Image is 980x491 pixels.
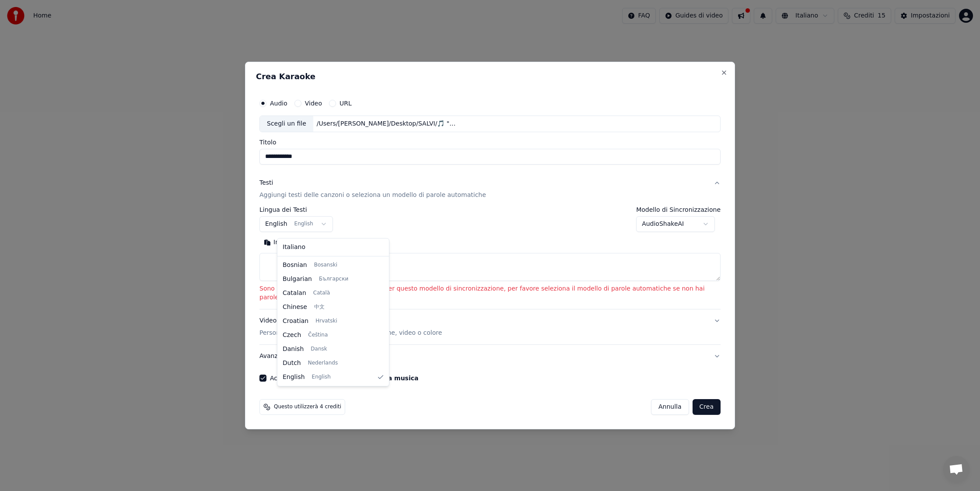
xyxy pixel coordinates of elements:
span: Bosanski [314,262,337,269]
span: Bosnian [283,261,307,270]
span: Català [313,290,330,297]
span: Български [319,276,348,283]
span: Croatian [283,317,308,326]
span: English [283,373,305,382]
span: Chinese [283,303,307,312]
span: English [312,374,331,381]
span: Czech [283,331,301,340]
span: Hrvatski [315,318,337,325]
span: Catalan [283,289,306,298]
span: Nederlands [308,360,338,367]
span: Dutch [283,359,301,368]
span: Italiano [283,243,305,252]
span: Bulgarian [283,275,312,284]
span: Dansk [311,346,327,353]
span: 中文 [314,304,325,311]
span: Čeština [308,332,328,339]
span: Danish [283,345,304,354]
